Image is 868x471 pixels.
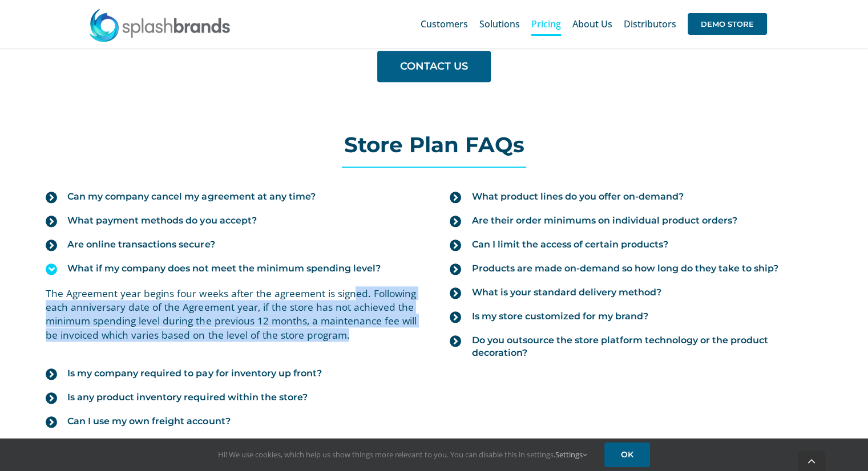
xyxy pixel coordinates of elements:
h2: Store Plan FAQs [34,133,833,156]
a: Can I limit the access of certain products? [450,233,822,257]
a: What product lines do you offer on-demand? [450,185,822,209]
span: Hi! We use cookies, which help us show things more relevant to you. You can disable this in setti... [218,449,587,460]
span: What payment methods do you accept? [67,214,256,227]
span: About Us [572,19,612,29]
span: CONTACT US [400,60,468,72]
a: Distributors [624,6,676,42]
span: Are their order minimums on individual product orders? [471,214,737,227]
a: What is your standard delivery method? [450,281,822,304]
nav: Main Menu Sticky [421,6,767,42]
a: Are online transactions secure? [46,233,418,257]
span: Customers [421,19,468,29]
a: Do you outsource the store platform technology or the product decoration? [450,328,822,365]
span: What product lines do you offer on-demand? [471,190,683,203]
a: CONTACT US [377,51,491,82]
a: Is my store customized for my brand? [450,304,822,328]
a: Products are made on-demand so how long do they take to ship? [450,257,822,281]
span: Can my company cancel my agreement at any time? [67,190,315,203]
a: Is any product inventory required within the store? [46,385,418,409]
a: OK [604,442,650,467]
img: SplashBrands.com Logo [88,8,231,42]
span: Solutions [479,19,520,29]
span: Is my company required to pay for inventory up front? [67,367,321,380]
a: What payment methods do you accept? [46,209,418,233]
a: DEMO STORE [688,6,767,42]
span: DEMO STORE [688,13,767,35]
span: Products are made on-demand so how long do they take to ship? [471,262,778,275]
a: Pricing [531,6,561,42]
a: Is my company required to pay for inventory up front? [46,362,418,385]
a: Can my company cancel my agreement at any time? [46,185,418,209]
span: Can I limit the access of certain products? [471,238,668,251]
a: Settings [555,449,587,460]
span: Can I use my own freight account? [67,415,230,428]
span: Is any product inventory required within the store? [67,391,307,404]
p: The Agreement year begins four weeks after the agreement is signed. Following each anniversary da... [46,286,418,342]
a: Can I use my own freight account? [46,409,418,433]
span: What is your standard delivery method? [471,286,661,299]
span: Pricing [531,19,561,29]
span: What if my company does not meet the minimum spending level? [67,262,380,275]
a: Are their order minimums on individual product orders? [450,209,822,233]
a: What if my company does not meet the minimum spending level? [46,257,418,281]
a: Customers [421,6,468,42]
span: Do you outsource the store platform technology or the product decoration? [471,334,822,359]
span: Are online transactions secure? [67,238,215,251]
span: Distributors [624,19,676,29]
span: Is my store customized for my brand? [471,310,648,323]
